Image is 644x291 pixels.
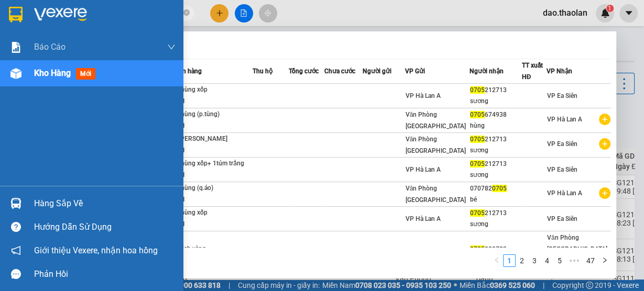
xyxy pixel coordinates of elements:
[598,254,611,267] button: right
[173,158,252,170] div: 1 thùng xốp+ 1túm trắng
[599,187,610,199] span: plus-circle
[405,68,425,75] span: VP Gửi
[547,92,577,99] span: VP Ea Siên
[406,111,466,130] span: Văn Phòng [GEOGRAPHIC_DATA]
[173,109,252,120] div: 1 thùng (p.tùng)
[324,68,355,75] span: Chưa cước
[406,185,466,204] span: Văn Phòng [GEOGRAPHIC_DATA]
[529,255,540,266] a: 3
[547,116,582,123] span: VP Hà Lan A
[599,114,610,125] span: plus-circle
[583,255,598,266] a: 47
[470,111,485,118] span: 0705
[34,266,176,282] div: Phản hồi
[599,138,610,150] span: plus-circle
[470,245,485,253] span: 0705
[470,96,521,107] div: sương
[173,68,202,75] span: Món hàng
[547,234,607,253] span: Văn Phòng [GEOGRAPHIC_DATA]
[470,170,521,181] div: sương
[547,68,572,75] span: VP Nhận
[173,183,252,194] div: 1 thùng (q.áo)
[34,196,176,211] div: Hàng sắp về
[470,85,521,96] div: 212713
[470,145,521,156] div: sương
[173,145,252,156] div: SL: 1
[470,109,521,120] div: 674938
[10,68,21,79] img: warehouse-icon
[541,254,553,267] li: 4
[34,68,71,78] span: Kho hàng
[10,198,21,209] img: warehouse-icon
[10,42,21,53] img: solution-icon
[583,254,598,267] li: 47
[566,254,583,267] li: Next 5 Pages
[541,255,553,266] a: 4
[173,194,252,206] div: SL: 1
[470,219,521,230] div: sương
[553,254,566,267] li: 5
[406,215,441,222] span: VP Hà Lan A
[470,208,521,219] div: 212713
[406,166,441,173] span: VP Hà Lan A
[34,40,66,53] span: Báo cáo
[494,257,500,263] span: left
[11,222,21,232] span: question-circle
[470,134,521,145] div: 212713
[490,254,503,267] li: Previous Page
[503,254,516,267] li: 1
[173,120,252,132] div: SL: 1
[547,189,582,197] span: VP Hà Lan A
[470,244,521,255] div: 089723
[167,43,176,51] span: down
[173,170,252,181] div: SL: 1
[173,84,252,96] div: 1 thùng xốp
[516,254,528,267] li: 2
[547,140,577,148] span: VP Ea Siên
[470,209,485,217] span: 0705
[470,183,521,194] div: 070782
[547,215,577,222] span: VP Ea Siên
[289,68,319,75] span: Tổng cước
[490,254,503,267] button: left
[470,120,521,131] div: hùng
[470,68,504,75] span: Người nhận
[9,7,23,23] img: logo-vxr
[547,166,577,173] span: VP Ea Siên
[522,62,543,81] span: TT xuất HĐ
[173,219,252,230] div: SL: 1
[34,244,158,257] span: Giới thiệu Vexere, nhận hoa hồng
[173,96,252,107] div: SL: 1
[492,185,507,192] span: 0705
[173,243,252,255] div: 1 bịch vàng
[183,8,190,18] span: close-circle
[11,245,21,255] span: notification
[470,159,521,170] div: 212713
[566,254,583,267] span: •••
[470,86,485,94] span: 0705
[406,92,441,99] span: VP Hà Lan A
[554,255,565,266] a: 5
[470,160,485,167] span: 0705
[516,255,528,266] a: 2
[602,257,608,263] span: right
[406,136,466,154] span: Văn Phòng [GEOGRAPHIC_DATA]
[528,254,541,267] li: 3
[11,269,21,279] span: message
[470,136,485,143] span: 0705
[363,68,391,75] span: Người gửi
[34,219,176,235] div: Hướng dẫn sử dụng
[504,255,515,266] a: 1
[183,9,190,16] span: close-circle
[598,254,611,267] li: Next Page
[76,68,95,80] span: mới
[470,194,521,205] div: bé
[173,133,252,145] div: 1 [PERSON_NAME]
[173,207,252,219] div: 1 thùng xốp
[253,68,272,75] span: Thu hộ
